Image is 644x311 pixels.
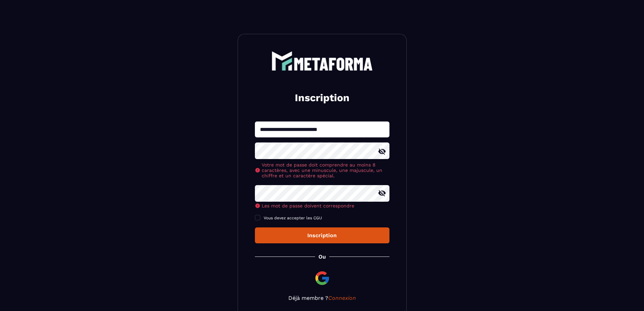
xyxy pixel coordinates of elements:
[318,253,326,260] p: Ou
[264,216,322,220] span: Vous devez accepter les CGU
[255,51,389,71] a: logo
[314,270,330,286] img: google
[262,203,354,208] span: Les mot de passe doivent correspondre
[255,227,389,243] button: Inscription
[271,51,373,71] img: logo
[260,232,384,239] div: Inscription
[255,295,389,301] p: Déjà membre ?
[262,162,389,178] span: Votre mot de passe doit comprendre au moins 8 caractères, avec une minuscule, une majuscule, un c...
[328,295,356,301] a: Connexion
[263,91,381,105] h2: Inscription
